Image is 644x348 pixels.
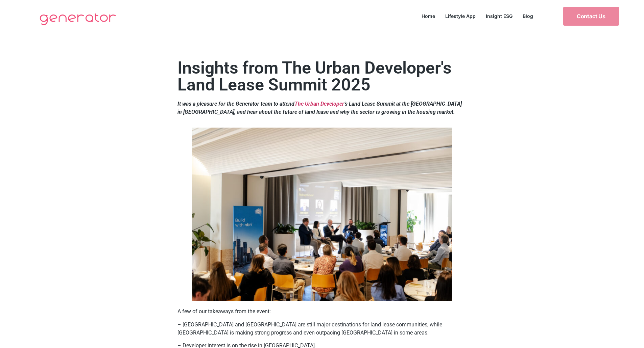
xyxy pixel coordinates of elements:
[577,14,605,19] span: Contact Us
[177,101,462,115] strong: It was a pleasure for the Generator team to attend ’s Land Lease Summit at the [GEOGRAPHIC_DATA] ...
[416,11,440,21] a: Home
[416,11,538,21] nav: Menu
[518,11,538,21] a: Blog
[481,11,518,21] a: Insight ESG
[563,7,619,26] a: Contact Us
[440,11,481,21] a: Lifestyle App
[294,101,344,107] a: The Urban Developer
[177,321,467,337] p: – [GEOGRAPHIC_DATA] and [GEOGRAPHIC_DATA] are still major destinations for land lease communities...
[177,59,467,93] h2: Insights from The Urban Developer's Land Lease Summit 2025
[177,307,467,316] p: A few of our takeaways from the event:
